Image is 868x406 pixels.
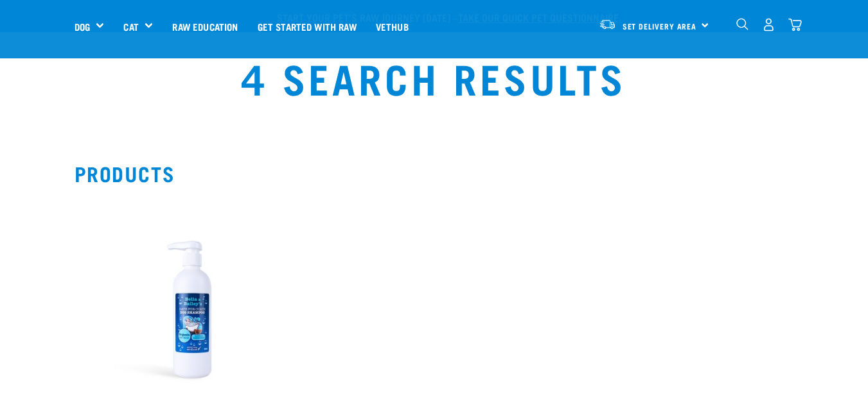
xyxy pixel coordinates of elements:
h2: Products [75,162,794,185]
span: Set Delivery Area [623,24,697,28]
a: Dog [75,19,90,34]
img: van-moving.png [599,19,616,30]
h1: 4 Search Results [168,54,700,100]
a: Get started with Raw [248,1,366,52]
a: Vethub [366,1,418,52]
img: home-icon-1@2x.png [736,18,748,30]
img: user.png [762,18,775,31]
a: Cat [123,19,138,34]
a: Raw Education [163,1,247,52]
img: home-icon@2x.png [788,18,802,31]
